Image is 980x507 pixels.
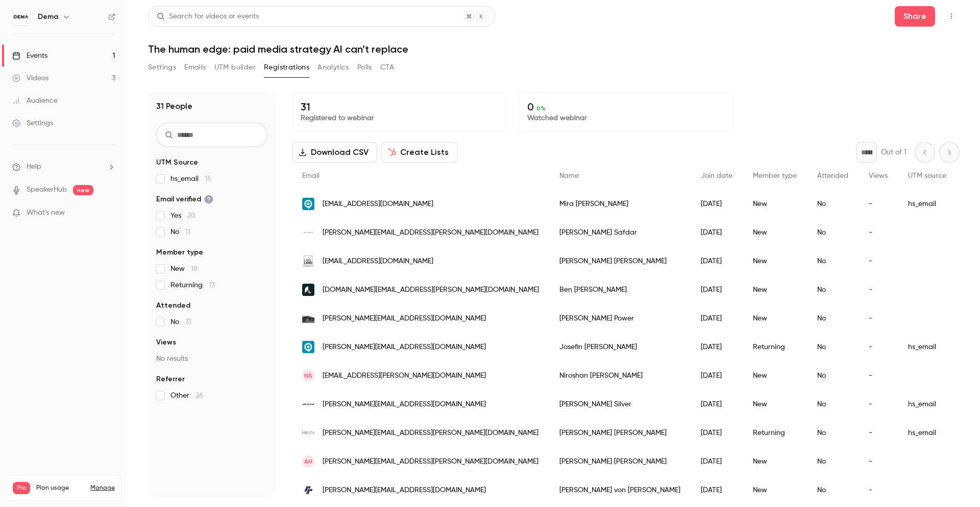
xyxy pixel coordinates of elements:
[156,337,176,348] span: Views
[184,59,206,76] button: Emails
[304,371,312,380] span: NS
[807,275,859,304] div: No
[859,361,898,390] div: -
[743,361,807,390] div: New
[170,264,198,274] span: New
[323,428,538,439] span: [PERSON_NAME][EMAIL_ADDRESS][PERSON_NAME][DOMAIN_NAME]
[12,118,53,128] div: Settings
[807,447,859,476] div: No
[323,285,539,295] span: [DOMAIN_NAME][EMAIL_ADDRESS][PERSON_NAME][DOMAIN_NAME]
[549,275,691,304] div: Ben [PERSON_NAME]
[302,398,314,410] img: self-portrait.com
[753,172,797,179] span: Member type
[170,227,190,237] span: No
[185,318,191,326] span: 31
[859,304,898,333] div: -
[549,419,691,447] div: [PERSON_NAME] [PERSON_NAME]
[701,172,732,179] span: Join date
[27,185,67,195] a: SpeakerHub
[549,247,691,275] div: [PERSON_NAME] [PERSON_NAME]
[549,304,691,333] div: [PERSON_NAME] Power
[317,59,349,76] button: Analytics
[859,247,898,275] div: -
[90,484,115,492] a: Manage
[807,304,859,333] div: No
[323,399,486,410] span: [PERSON_NAME][EMAIL_ADDRESS][DOMAIN_NAME]
[908,172,946,179] span: UTM source
[13,482,30,494] span: Pro
[807,476,859,504] div: No
[549,390,691,419] div: [PERSON_NAME] Silver
[156,157,198,168] span: UTM Source
[549,218,691,247] div: [PERSON_NAME] Safdar
[743,275,807,304] div: New
[807,218,859,247] div: No
[170,317,191,327] span: No
[691,247,743,275] div: [DATE]
[898,419,957,447] div: hs_email
[156,354,267,364] p: No results
[301,113,498,123] p: Registered to webinar
[323,227,538,238] span: [PERSON_NAME][EMAIL_ADDRESS][PERSON_NAME][DOMAIN_NAME]
[357,59,372,76] button: Polls
[157,11,259,22] div: Search for videos or events
[323,342,486,353] span: [PERSON_NAME][EMAIL_ADDRESS][DOMAIN_NAME]
[185,228,190,236] span: 11
[898,190,957,218] div: hs_email
[807,247,859,275] div: No
[381,142,457,163] button: Create Lists
[323,485,486,496] span: [PERSON_NAME][EMAIL_ADDRESS][DOMAIN_NAME]
[691,419,743,447] div: [DATE]
[187,212,195,219] span: 20
[527,101,724,113] p: 0
[817,172,848,179] span: Attended
[156,301,190,311] span: Attended
[148,59,176,76] button: Settings
[304,457,312,466] span: AH
[691,304,743,333] div: [DATE]
[743,304,807,333] div: New
[549,361,691,390] div: Niroshan [PERSON_NAME]
[859,333,898,361] div: -
[103,209,115,218] iframe: Noticeable Trigger
[323,256,433,267] span: [EMAIL_ADDRESS][DOMAIN_NAME]
[170,211,195,221] span: Yes
[743,190,807,218] div: New
[156,157,267,401] section: facet-groups
[691,361,743,390] div: [DATE]
[264,59,309,76] button: Registrations
[807,190,859,218] div: No
[743,218,807,247] div: New
[859,275,898,304] div: -
[536,105,546,112] span: 0 %
[156,194,213,204] span: Email verified
[869,172,888,179] span: Views
[323,199,433,210] span: [EMAIL_ADDRESS][DOMAIN_NAME]
[881,147,906,157] p: Out of 1
[807,419,859,447] div: No
[691,447,743,476] div: [DATE]
[205,175,211,182] span: 15
[170,174,211,184] span: hs_email
[743,247,807,275] div: New
[170,280,215,290] span: Returning
[743,333,807,361] div: Returning
[302,172,320,179] span: Email
[743,390,807,419] div: New
[859,218,898,247] div: -
[195,392,203,399] span: 26
[691,275,743,304] div: [DATE]
[898,333,957,361] div: hs_email
[302,284,314,296] img: publicnectar.co.uk
[743,419,807,447] div: Returning
[323,313,486,324] span: [PERSON_NAME][EMAIL_ADDRESS][DOMAIN_NAME]
[73,185,93,195] span: new
[691,218,743,247] div: [DATE]
[691,333,743,361] div: [DATE]
[859,476,898,504] div: -
[549,333,691,361] div: Josefin [PERSON_NAME]
[302,484,314,496] img: rocketrevenue.se
[170,390,203,401] span: Other
[807,390,859,419] div: No
[209,282,215,289] span: 13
